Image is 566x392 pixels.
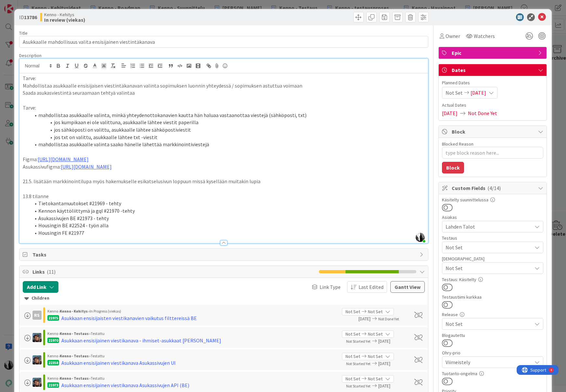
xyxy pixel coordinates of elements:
[442,371,543,376] div: Tuotanto-ongelma
[60,331,91,336] b: Kenno - Testaus ›
[368,375,383,382] span: Not Set
[468,109,497,117] span: Not Done Yet
[47,338,59,343] div: 21970
[24,14,37,20] b: 13786
[452,49,535,57] span: Epic
[442,295,543,299] div: Testaustiimi kurkkaa
[32,333,42,342] img: PP
[378,338,407,345] span: [DATE]
[23,104,425,112] p: Tarve:
[442,277,543,282] div: Testaus: Käsitelty
[34,3,35,8] div: 4
[442,256,543,261] div: [DEMOGRAPHIC_DATA]
[47,382,59,388] div: 21973
[47,331,60,336] span: Kenno ›
[61,337,221,344] div: Asukkaan ensisijainen viestikanava - ihmiset-asukkaat [PERSON_NAME]
[346,353,360,360] span: Not Set
[390,281,425,293] button: Gantt View
[61,359,176,367] div: Asukkaan ensisijainen viestikanava Asukassivujen UI
[23,178,425,185] p: 21.5. lisätään markkinointilupa myös hakemukselle esikatselusivun loppuun missä kysellään muitaki...
[31,141,425,148] li: mahdollistaa asukkaalle valinta saako hänelle lähettää markkinointiviestejä
[452,128,535,136] span: Block
[31,112,425,119] li: mahdollistaa asukkaalle valinta, minkä yhteydenottokanavien kautta hän haluaa vastaanottaa vieste...
[442,215,543,220] div: Asiakas
[442,350,543,355] div: Ohry-prio
[31,126,425,134] li: jos sähköposti on valittu, asukkaalle lähtee sähköpostiviestit
[442,197,543,202] div: Käsitelty suunnittelussa
[442,79,543,86] span: Planned Dates
[23,82,425,89] p: Mahdollistaa asukkaalle ensisijaisen viestintäkanavan valinta sopimuksen luonnin yhteydessä / sop...
[31,229,425,237] li: Housingin FE #21977
[24,295,423,302] div: Children
[44,17,85,22] b: In review (viekas)
[347,281,387,293] button: Last Edited
[60,309,90,314] b: Kenno - Kehitys ›
[91,376,105,381] span: Testattu
[474,32,495,40] span: Watchers
[61,314,197,322] div: Asukkaan ensisijaisten viestikanavien vaikutus filttereissä BE
[32,251,417,258] span: Tasks
[442,109,458,117] span: [DATE]
[23,163,425,171] p: Asukassivufigma:
[442,141,473,147] label: Blocked Reason
[346,361,371,366] span: Not Started Yet
[31,134,425,141] li: jos txt on valittu, asukkaalle lähtee txt -viestit
[442,333,543,338] div: Blogautettu
[446,89,463,97] span: Not Set
[47,268,56,275] span: ( 11 )
[31,200,425,207] li: Tietokantamuutokset #21969 - tehty
[452,66,535,74] span: Dates
[47,376,60,381] span: Kenno ›
[442,102,543,109] span: Actual Dates
[346,331,360,338] span: Not Set
[23,75,425,82] p: Tarve:
[442,162,464,173] button: Block
[60,376,91,381] b: Kenno - Testaus ›
[342,315,371,322] span: [DATE]
[61,381,189,389] div: Asukkaan ensisijainen viestikanava Asukassivujen API (BE)
[320,283,341,291] span: Link Type
[378,383,407,389] span: [DATE]
[91,353,105,358] span: Testattu
[23,156,425,163] p: Figma:
[19,53,42,58] span: Description
[31,119,425,126] li: jos kumpikaan ei ole valittuna, asukkaalle lähtee viestit paperilla
[442,236,543,240] div: Testaus
[378,316,399,321] span: Not Done Yet
[19,13,37,21] span: ID
[346,308,360,315] span: Not Set
[23,281,58,293] button: Add Link
[61,163,112,170] a: [URL][DOMAIN_NAME]
[32,311,42,320] div: RS
[19,36,429,48] input: type card name here...
[378,360,407,367] span: [DATE]
[91,331,105,336] span: Testattu
[446,32,460,40] span: Owner
[368,308,383,315] span: Not Set
[346,339,371,344] span: Not Started Yet
[90,309,121,314] span: In Progress (viekas)
[32,378,42,387] img: PP
[47,309,60,314] span: Kenno ›
[60,353,91,358] b: Kenno - Testaus ›
[31,222,425,229] li: Housingin BE #22524 - työn alla
[446,320,532,328] span: Not Set
[416,233,425,242] img: NJeoDMAkI7olAfcB8apQQuw5P4w6Wbbi.jpg
[14,1,30,9] span: Support
[44,12,85,17] span: Kenno - Kehitys
[31,207,425,215] li: Kennon käyttöliittymä ja gql #21970 -tehty
[32,355,42,364] img: PP
[23,193,425,200] p: 13.8 tilanne
[346,384,371,388] span: Not Started Yet
[368,353,383,360] span: Not Set
[38,156,89,162] a: [URL][DOMAIN_NAME]
[446,264,532,272] span: Not Set
[47,353,60,358] span: Kenno ›
[358,283,384,291] span: Last Edited
[47,360,59,365] div: 22358
[31,215,425,222] li: Asukassivujen BE #21973 - tehty
[487,185,501,191] span: ( 4/14 )
[19,30,28,36] label: Title
[446,244,532,251] span: Not Set
[346,375,360,382] span: Not Set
